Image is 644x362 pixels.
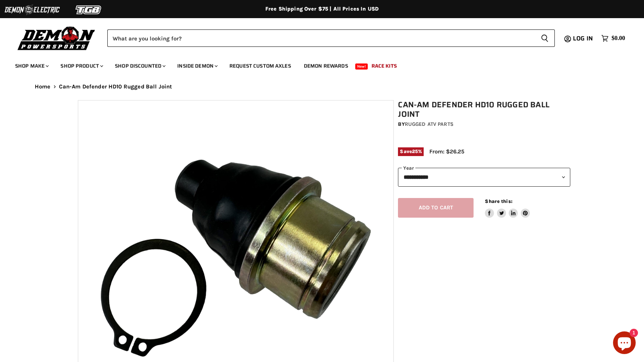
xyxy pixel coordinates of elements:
img: TGB Logo 2 [60,3,117,17]
select: year [398,168,570,186]
input: Search [107,29,535,47]
span: Can-Am Defender HD10 Rugged Ball Joint [59,84,172,90]
h1: Can-Am Defender HD10 Rugged Ball Joint [398,100,570,119]
span: 25 [412,149,418,154]
a: Rugged ATV Parts [405,121,454,127]
button: Search [535,29,555,47]
a: Demon Rewards [298,58,354,74]
a: Request Custom Axles [224,58,297,74]
a: Race Kits [366,58,402,74]
nav: Breadcrumbs [20,84,624,90]
span: Log in [573,34,593,43]
a: $0.00 [598,33,629,44]
a: Home [35,84,51,90]
a: Shop Make [9,58,53,74]
a: Log in [570,35,598,42]
ul: Main menu [9,55,623,74]
div: by [398,120,570,128]
div: Free Shipping Over $75 | All Prices In USD [20,6,624,12]
span: Save % [398,147,424,156]
span: $0.00 [611,35,625,42]
a: Shop Discounted [109,58,170,74]
span: New! [355,63,368,70]
a: Inside Demon [172,58,222,74]
span: From: $26.25 [429,148,464,155]
aside: Share this: [485,198,530,218]
img: Demon Powersports [15,25,98,51]
img: Demon Electric Logo 2 [4,3,60,17]
span: Share this: [485,198,512,204]
form: Product [107,29,555,47]
inbox-online-store-chat: Shopify online store chat [611,331,638,356]
a: Shop Product [55,58,108,74]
